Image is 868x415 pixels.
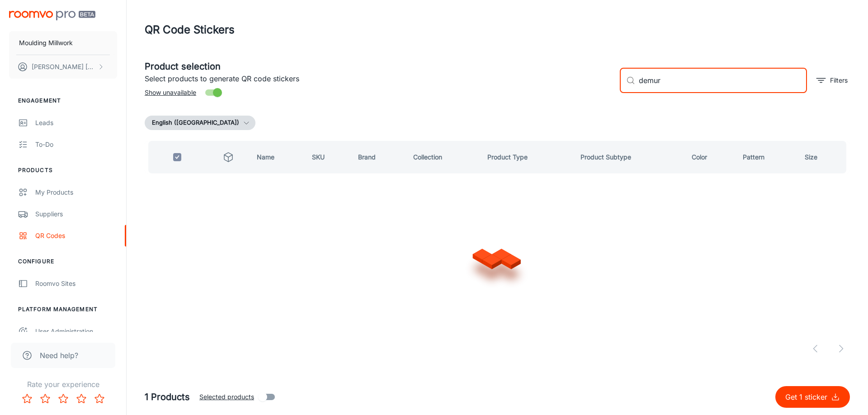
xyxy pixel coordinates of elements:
[305,141,351,173] th: SKU
[684,141,736,173] th: Color
[145,22,235,38] h1: QR Code Stickers
[7,379,119,390] p: Rate your experience
[18,390,36,408] button: Rate 1 star
[36,390,54,408] button: Rate 2 star
[406,141,480,173] th: Collection
[54,390,72,408] button: Rate 3 star
[830,75,848,85] p: Filters
[35,140,117,149] div: To-do
[32,62,95,72] p: [PERSON_NAME] [PERSON_NAME]
[35,231,117,241] div: QR Codes
[35,187,117,197] div: My Products
[35,279,117,289] div: Roomvo Sites
[573,141,684,173] th: Product Subtype
[35,326,117,336] div: User Administration
[351,141,406,173] th: Brand
[145,73,613,84] p: Select products to generate QR code stickers
[9,55,117,79] button: [PERSON_NAME] [PERSON_NAME]
[40,350,78,361] span: Need help?
[145,116,255,130] button: English ([GEOGRAPHIC_DATA])
[736,141,797,173] th: Pattern
[639,68,807,93] input: Search by SKU, brand, collection...
[199,392,254,402] span: Selected products
[9,31,117,55] button: Moulding Millwork
[35,118,117,128] div: Leads
[785,392,831,402] p: Get 1 sticker
[797,141,850,173] th: Size
[19,38,73,48] p: Moulding Millwork
[145,390,190,404] h5: 1 Products
[145,88,196,98] span: Show unavailable
[90,390,108,408] button: Rate 5 star
[145,60,613,73] h5: Product selection
[775,386,850,408] button: Get 1 sticker
[9,11,95,20] img: Roomvo PRO Beta
[35,209,117,219] div: Suppliers
[814,73,850,88] button: filter
[72,390,90,408] button: Rate 4 star
[250,141,304,173] th: Name
[480,141,574,173] th: Product Type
